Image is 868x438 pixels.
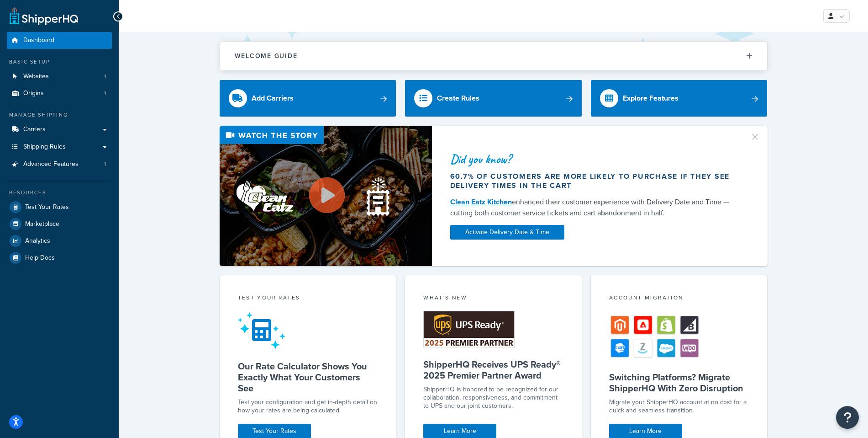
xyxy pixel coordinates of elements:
[23,90,44,97] span: Origins
[7,156,112,173] li: Advanced Features
[23,126,46,134] span: Carriers
[23,143,66,151] span: Shipping Rules
[7,111,112,119] div: Manage Shipping
[609,294,749,304] div: Account Migration
[23,37,54,44] span: Dashboard
[7,85,112,102] li: Origins
[25,254,55,262] span: Help Docs
[7,156,112,173] a: Advanced Features1
[220,42,767,70] button: Welcome Guide
[423,385,563,410] p: ShipperHQ is honored to be recognized for our collaboration, responsiveness, and commitment to UP...
[609,372,749,394] h5: Switching Platforms? Migrate ShipperHQ With Zero Disruption
[252,92,294,105] div: Add Carriers
[623,92,679,105] div: Explore Features
[238,361,378,394] h5: Our Rate Calculator Shows You Exactly What Your Customers See
[609,398,749,415] div: Migrate your ShipperHQ account at no cost for a quick and seamless transition.
[7,250,112,266] a: Help Docs
[7,58,112,66] div: Basic Setup
[220,80,396,117] a: Add Carriers
[7,85,112,102] a: Origins1
[104,90,106,97] span: 1
[591,80,768,117] a: Explore Features
[7,139,112,155] a: Shipping Rules
[836,406,859,429] button: Open Resource Center
[423,294,563,304] div: What's New
[104,73,106,80] span: 1
[23,73,49,80] span: Websites
[25,220,59,228] span: Marketplace
[405,80,582,117] a: Create Rules
[450,197,512,207] a: Clean Eatz Kitchen
[25,203,69,211] span: Test Your Rates
[450,197,739,219] div: enhanced their customer experience with Delivery Date and Time — cutting both customer service ti...
[7,233,112,249] a: Analytics
[423,359,563,381] h5: ShipperHQ Receives UPS Ready® 2025 Premier Partner Award
[104,160,106,168] span: 1
[7,121,112,138] a: Carriers
[238,398,378,415] div: Test your configuration and get in-depth detail on how your rates are being calculated.
[23,160,79,168] span: Advanced Features
[238,294,378,304] div: Test your rates
[235,53,298,59] h2: Welcome Guide
[7,68,112,85] a: Websites1
[7,189,112,197] div: Resources
[220,126,432,266] img: Video thumbnail
[450,153,739,166] div: Did you know?
[450,172,739,190] div: 60.7% of customers are more likely to purchase if they see delivery times in the cart
[437,92,479,105] div: Create Rules
[25,237,50,245] span: Analytics
[7,199,112,215] a: Test Your Rates
[7,32,112,49] a: Dashboard
[450,225,564,240] a: Activate Delivery Date & Time
[7,68,112,85] li: Websites
[7,216,112,232] a: Marketplace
